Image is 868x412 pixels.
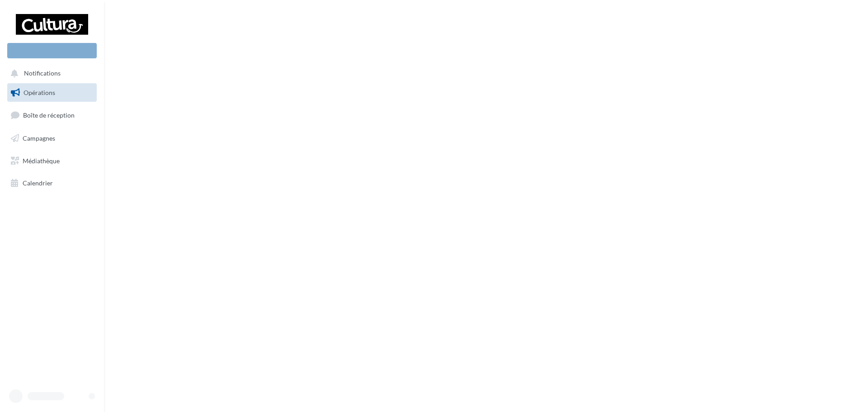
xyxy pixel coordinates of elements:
a: Calendrier [5,174,99,193]
span: Opérations [24,89,55,96]
div: Nouvelle campagne [7,43,97,58]
span: Campagnes [23,134,55,142]
a: Opérations [5,83,99,102]
a: Campagnes [5,129,99,148]
span: Notifications [24,70,61,77]
a: Boîte de réception [5,105,99,125]
span: Calendrier [23,179,53,187]
span: Médiathèque [23,156,60,164]
span: Boîte de réception [23,111,75,119]
a: Médiathèque [5,152,99,170]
